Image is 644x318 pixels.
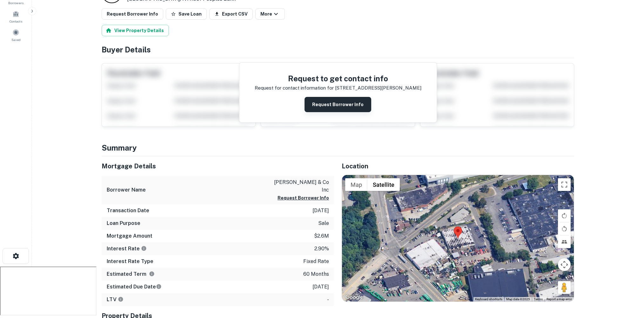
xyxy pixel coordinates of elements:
a: Contacts [2,8,30,25]
p: [PERSON_NAME] & co inc [272,179,329,194]
button: Show satellite imagery [367,178,400,191]
button: Request Borrower Info [305,97,371,112]
h4: Summary [102,142,574,153]
span: Saved [11,37,21,42]
iframe: Chat Widget [612,267,644,298]
button: Save Loan [166,8,207,20]
p: - [327,296,329,303]
button: Drag Pegman onto the map to open Street View [558,281,571,294]
h5: Mortgage Details [102,161,334,171]
button: Rotate map clockwise [558,209,571,222]
h6: Loan Purpose [107,220,140,227]
p: $2.6m [314,232,329,240]
button: Show street map [345,178,367,191]
button: Toggle fullscreen view [558,178,571,191]
svg: The interest rates displayed on the website are for informational purposes only and may be report... [141,246,147,251]
button: Request Borrower Info [102,8,163,20]
p: sale [318,220,329,227]
button: Export CSV [209,8,253,20]
p: 2.90% [314,245,329,253]
h6: Transaction Date [107,207,149,214]
h6: Interest Rate Type [107,258,153,265]
svg: Estimate is based on a standard schedule for this type of loan. [156,284,162,289]
button: Request Borrower Info [278,194,329,202]
button: Map camera controls [558,258,571,271]
a: Open this area in Google Maps (opens a new window) [344,293,365,301]
p: fixed rate [303,258,329,265]
h6: Interest Rate [107,245,147,253]
span: Borrowers [8,0,23,5]
button: View Property Details [102,25,169,36]
p: Request for contact information for [255,84,334,92]
a: Report a map error [547,297,572,301]
h4: Buyer Details [102,44,574,55]
span: Map data ©2025 [506,297,530,301]
svg: LTVs displayed on the website are for informational purposes only and may be reported incorrectly... [118,296,124,302]
p: [STREET_ADDRESS][PERSON_NAME] [335,84,421,92]
h6: Borrower Name [107,186,146,194]
button: More [255,8,285,20]
span: Contacts [10,19,22,24]
a: Saved [2,26,30,44]
h6: LTV [107,296,124,303]
button: Tilt map [558,235,571,248]
p: [DATE] [312,283,329,291]
h6: Estimated Due Date [107,283,162,291]
p: [DATE] [312,207,329,214]
h6: Mortgage Amount [107,232,152,240]
h4: Request to get contact info [255,73,421,84]
button: Keyboard shortcuts [475,297,502,301]
a: Terms (opens in new tab) [534,297,543,301]
img: Google [344,293,365,301]
h5: Location [342,161,574,171]
button: Rotate map counterclockwise [558,222,571,235]
p: 60 months [303,270,329,278]
h6: Estimated Term [107,270,155,278]
svg: Term is based on a standard schedule for this type of loan. [149,271,155,277]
